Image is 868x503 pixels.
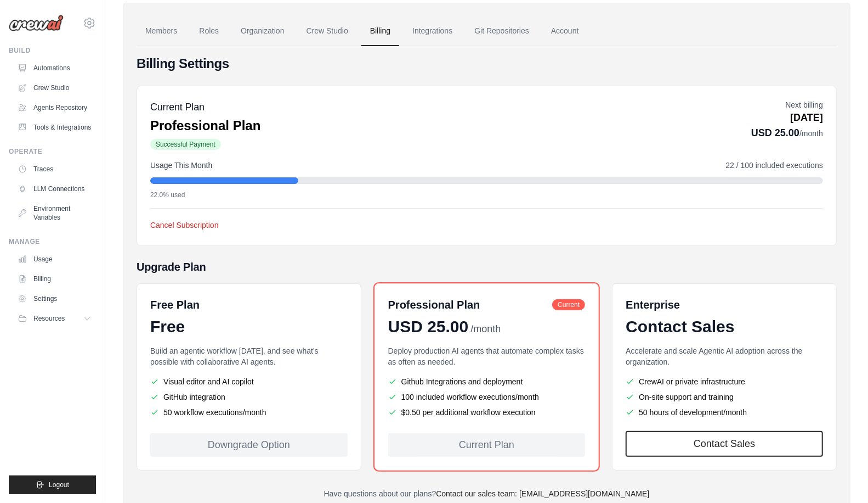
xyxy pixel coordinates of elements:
[9,476,96,494] button: Logout
[626,345,823,367] p: Accelerate and scale Agentic AI adoption across the organization.
[150,345,348,367] p: Build an agentic workflow [DATE], and see what's possible with collaborative AI agents.
[436,489,649,498] a: Contact our sales team: [EMAIL_ADDRESS][DOMAIN_NAME]
[150,139,221,150] span: Successful Payment
[13,119,96,136] a: Tools & Integrations
[388,345,586,367] p: Deploy production AI agents that automate complex tasks as often as needed.
[137,259,837,275] h5: Upgrade Plan
[626,297,823,312] h6: Enterprise
[9,15,64,31] img: Logo
[150,376,348,387] li: Visual editor and AI copilot
[13,270,96,288] a: Billing
[13,200,96,226] a: Environment Variables
[542,16,588,46] a: Account
[9,147,96,156] div: Operate
[150,191,185,199] span: 22.0% used
[470,322,501,337] span: /month
[150,392,348,403] li: GitHub integration
[13,59,96,77] a: Automations
[150,297,200,312] h6: Free Plan
[150,407,348,418] li: 50 workflow executions/month
[150,117,260,135] p: Professional Plan
[190,16,228,46] a: Roles
[33,314,65,323] span: Resources
[150,433,348,457] div: Downgrade Option
[13,160,96,178] a: Traces
[626,392,823,403] li: On-site support and training
[466,16,538,46] a: Git Repositories
[361,16,399,46] a: Billing
[626,407,823,418] li: 50 hours of development/month
[9,46,96,55] div: Build
[13,180,96,198] a: LLM Connections
[388,407,586,418] li: $0.50 per additional workflow execution
[726,160,823,171] span: 22 / 100 included executions
[232,16,293,46] a: Organization
[626,376,823,387] li: CrewAI or private infrastructure
[751,125,823,141] p: USD 25.00
[626,431,823,457] a: Contact Sales
[150,317,348,337] div: Free
[13,79,96,97] a: Crew Studio
[404,16,461,46] a: Integrations
[388,317,469,337] span: USD 25.00
[13,310,96,327] button: Resources
[799,129,823,138] span: /month
[552,299,585,310] span: Current
[751,99,823,110] p: Next billing
[150,220,219,231] button: Cancel Subscription
[137,55,837,72] h4: Billing Settings
[137,16,186,46] a: Members
[626,317,823,337] div: Contact Sales
[49,480,69,489] span: Logout
[388,392,586,403] li: 100 included workflow executions/month
[751,110,823,125] p: [DATE]
[388,297,480,312] h6: Professional Plan
[13,250,96,268] a: Usage
[13,290,96,308] a: Settings
[137,488,837,499] p: Have questions about our plans?
[150,160,212,171] span: Usage This Month
[9,237,96,246] div: Manage
[388,376,586,387] li: Github Integrations and deployment
[150,99,260,115] h5: Current Plan
[388,433,586,457] div: Current Plan
[13,99,96,116] a: Agents Repository
[298,16,357,46] a: Crew Studio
